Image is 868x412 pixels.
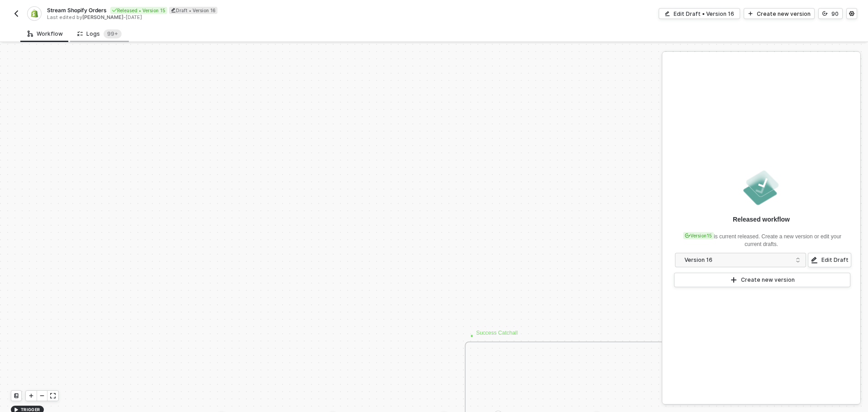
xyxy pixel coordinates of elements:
span: icon-expand [50,393,56,398]
div: is current released. Create a new version or edit your current drafts. [673,227,849,248]
div: 90 [831,10,839,18]
span: icon-versioning [822,11,828,16]
span: icon-play [730,276,737,284]
img: integration-icon [30,9,38,18]
span: icon-minus [39,393,45,398]
span: Stream Shopify Orders [47,6,107,14]
span: icon-play [28,393,34,398]
button: back [11,8,22,19]
button: Create new version [744,8,815,19]
span: icon-versioning [685,233,690,238]
div: Last edited by - [DATE] [47,14,433,21]
button: Edit Draft • Version 16 [659,8,740,19]
div: Create new version [741,276,795,284]
div: Released • Version 15 [110,7,167,14]
div: Success Catchall [469,329,524,349]
sup: 1050 [104,29,122,38]
div: Version 15 [683,232,714,239]
span: icon-settings [849,11,854,16]
div: Edit Draft [821,256,849,264]
div: Create new version [757,10,811,18]
span: · [469,321,474,349]
span: [PERSON_NAME] [82,14,123,20]
img: back [13,10,20,17]
button: Edit Draft [808,253,851,267]
div: Draft • Version 16 [169,7,217,14]
img: released.png [741,168,781,208]
button: Create new version [674,273,850,287]
button: 90 [818,8,843,19]
span: icon-edit [171,8,176,13]
div: Version 16 [684,255,791,265]
div: Released workflow [733,215,790,224]
span: icon-edit [665,11,670,16]
div: Logs [77,29,122,38]
span: icon-edit [811,256,818,264]
div: Edit Draft • Version 16 [674,10,734,18]
span: icon-play [748,11,753,16]
div: Workflow [28,30,63,38]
